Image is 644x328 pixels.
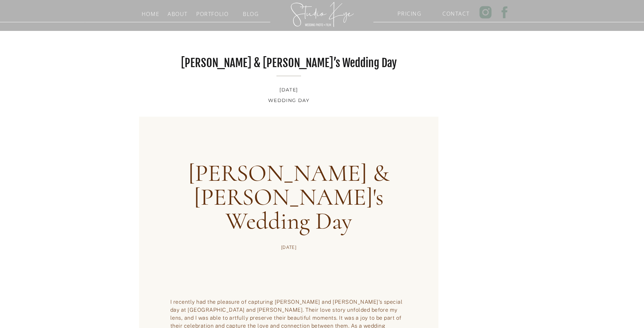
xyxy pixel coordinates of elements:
[397,9,422,15] a: PRICING
[268,97,309,103] a: Wedding Day
[139,56,438,70] h1: [PERSON_NAME] & [PERSON_NAME]’s Wedding Day
[236,9,266,16] a: Blog
[196,9,227,16] a: Portfolio
[166,9,189,16] a: About
[138,9,163,16] a: Home
[139,86,438,94] h2: [DATE]
[442,9,468,15] a: Contact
